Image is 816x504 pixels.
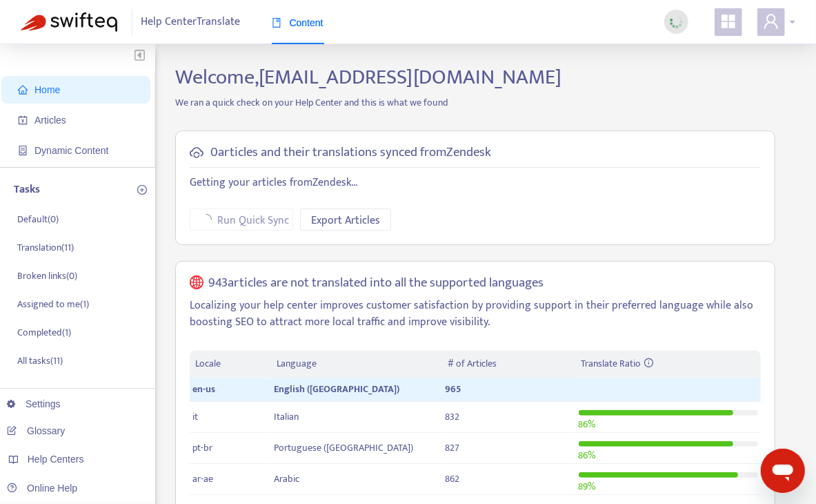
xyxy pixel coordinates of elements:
[209,275,544,291] h5: 943 articles are not translated into all the supported languages
[190,275,203,291] span: global
[200,213,212,226] span: loading
[274,440,413,456] span: Portuguese ([GEOGRAPHIC_DATA])
[190,351,271,378] th: Locale
[579,447,596,463] span: 86 %
[190,209,293,231] button: Run Quick Sync
[17,269,77,283] p: Broken links ( 0 )
[579,416,596,432] span: 86 %
[763,13,779,30] span: user
[581,356,755,371] div: Translate Ratio
[34,115,66,126] span: Articles
[274,381,399,397] span: English ([GEOGRAPHIC_DATA])
[21,12,117,32] img: Swifteq
[34,145,108,156] span: Dynamic Content
[34,84,60,95] span: Home
[445,381,461,397] span: 965
[14,182,40,198] p: Tasks
[18,85,28,95] span: home
[271,351,442,378] th: Language
[274,409,299,425] span: Italian
[272,18,281,28] span: book
[17,325,71,340] p: Completed ( 1 )
[17,297,89,311] p: Assigned to me ( 1 )
[192,471,213,487] span: ar-ae
[192,409,198,425] span: it
[217,212,289,229] span: Run Quick Sync
[190,298,761,331] p: Localizing your help center improves customer satisfaction by providing support in their preferre...
[311,212,380,229] span: Export Articles
[18,115,28,125] span: account-book
[272,17,324,28] span: Content
[445,409,459,425] span: 832
[17,353,63,368] p: All tasks ( 11 )
[28,454,84,465] span: Help Centers
[17,240,74,255] p: Translation ( 11 )
[274,471,299,487] span: Arabic
[668,13,685,30] img: sync_loading.0b5143dde30e3a21642e.gif
[761,449,805,493] iframe: メッセージングウィンドウを開くボタン
[442,351,575,378] th: # of Articles
[192,381,215,397] span: en-us
[579,478,596,494] span: 89 %
[165,95,786,110] p: We ran a quick check on your Help Center and this is what we found
[17,212,59,226] p: Default ( 0 )
[7,398,61,409] a: Settings
[445,471,459,487] span: 862
[18,146,28,155] span: container
[445,440,459,456] span: 827
[7,425,65,436] a: Glossary
[190,146,203,159] span: cloud-sync
[7,483,77,494] a: Online Help
[141,9,241,35] span: Help Center Translate
[137,185,147,195] span: plus-circle
[175,60,561,95] span: Welcome, [EMAIL_ADDRESS][DOMAIN_NAME]
[720,13,737,30] span: appstore
[190,175,761,191] p: Getting your articles from Zendesk ...
[210,145,491,161] h5: 0 articles and their translations synced from Zendesk
[192,440,212,456] span: pt-br
[300,209,391,231] button: Export Articles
